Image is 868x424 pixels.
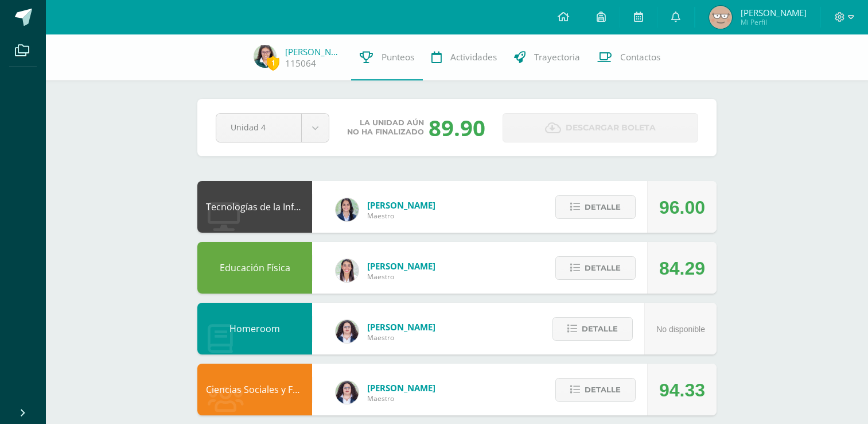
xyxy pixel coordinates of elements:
[285,46,342,57] a: [PERSON_NAME]
[336,259,359,282] img: 68dbb99899dc55733cac1a14d9d2f825.png
[367,321,435,333] span: [PERSON_NAME]
[656,325,705,334] span: No disponible
[659,364,705,416] div: 94.33
[585,257,621,279] span: Detalle
[741,17,807,27] span: Mi Perfil
[555,378,636,402] button: Detalle
[659,182,705,233] div: 96.00
[367,394,435,403] span: Maestro
[505,34,589,80] a: Trayectoria
[566,114,656,142] span: Descargar boleta
[741,7,807,18] span: [PERSON_NAME]
[197,181,312,233] div: Tecnologías de la Información y Comunicación: Computación
[267,56,279,70] span: 1
[351,34,423,80] a: Punteos
[336,320,359,343] img: ba02aa29de7e60e5f6614f4096ff8928.png
[552,317,633,341] button: Detalle
[555,195,636,219] button: Detalle
[367,382,435,394] span: [PERSON_NAME]
[555,256,636,280] button: Detalle
[197,242,312,294] div: Educación Física
[582,318,618,340] span: Detalle
[336,381,359,404] img: ba02aa29de7e60e5f6614f4096ff8928.png
[585,379,621,400] span: Detalle
[450,51,497,63] span: Actividades
[620,51,660,63] span: Contactos
[367,211,435,221] span: Maestro
[254,45,277,68] img: bd975e01ef2ad62bbd7584dbf438c725.png
[347,118,424,137] span: La unidad aún no ha finalizado
[336,198,359,221] img: 7489ccb779e23ff9f2c3e89c21f82ed0.png
[659,242,705,294] div: 84.29
[585,196,621,218] span: Detalle
[231,114,287,141] span: Unidad 4
[382,51,414,63] span: Punteos
[367,333,435,342] span: Maestro
[197,303,312,354] div: Homeroom
[285,57,316,70] a: 115064
[589,34,669,80] a: Contactos
[367,199,435,211] span: [PERSON_NAME]
[216,114,329,142] a: Unidad 4
[423,34,505,80] a: Actividades
[429,113,485,142] div: 89.90
[197,364,312,415] div: Ciencias Sociales y Formación Ciudadana
[534,51,580,63] span: Trayectoria
[367,272,435,282] span: Maestro
[367,260,435,272] span: [PERSON_NAME]
[709,6,732,29] img: b08fa849ce700c2446fec7341b01b967.png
